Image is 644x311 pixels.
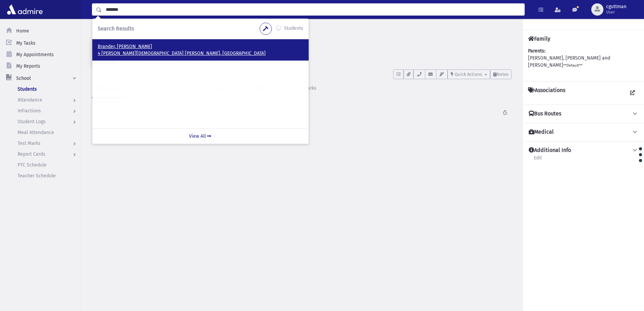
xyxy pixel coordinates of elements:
span: Infractions [18,108,41,114]
button: Additional Info [528,147,639,154]
span: My Tasks [16,40,35,46]
a: Activity [92,79,125,98]
a: View all Associations [626,87,639,99]
span: My Reports [16,63,40,69]
a: Brander, [PERSON_NAME] 4 [PERSON_NAME][DEMOGRAPHIC_DATA] [PERSON_NAME], [GEOGRAPHIC_DATA] [98,43,303,57]
h4: Additional Info [529,147,571,154]
img: AdmirePro [5,3,44,16]
span: Meal Attendance [18,130,54,135]
h4: Family [528,36,550,42]
span: My Appointments [16,52,54,58]
span: Search Results [98,25,134,32]
span: Test Marks [18,140,41,146]
b: Parents: [528,48,545,54]
span: Teacher Schedule [18,173,56,179]
div: Marks [302,85,316,91]
h4: Associations [528,87,565,99]
span: Attendance [18,97,42,103]
button: Medical [528,129,639,136]
a: Students [92,28,116,34]
span: Students [18,86,37,92]
p: 4 [PERSON_NAME][DEMOGRAPHIC_DATA] [PERSON_NAME], [GEOGRAPHIC_DATA] [98,50,303,57]
span: School [16,75,31,81]
button: Bus Routes [528,110,639,117]
span: Notes [497,72,508,77]
span: cguttman [606,4,626,9]
span: Report Cards [18,151,45,157]
a: View All [92,128,309,144]
a: Edit [533,154,542,166]
h4: Medical [529,129,554,136]
span: Student Logs [18,119,46,125]
span: PTC Schedule [18,162,47,168]
input: Search [102,3,524,16]
div: [PERSON_NAME], [PERSON_NAME] and [PERSON_NAME] [528,47,639,76]
button: Notes [490,69,511,79]
h1: [PERSON_NAME] (1) [126,37,511,48]
span: Quick Actions [455,72,482,77]
p: Brander, [PERSON_NAME] [98,43,303,50]
h4: Bus Routes [529,110,561,117]
label: Students [284,25,303,33]
span: User [606,9,626,15]
button: Quick Actions [448,69,490,79]
h6: 20 [PERSON_NAME] 8 נתניה [126,51,511,58]
span: Home [16,28,29,34]
nav: breadcrumb [92,27,116,37]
